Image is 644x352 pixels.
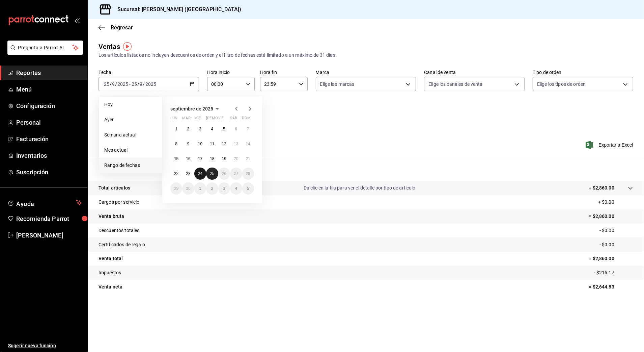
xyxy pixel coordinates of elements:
button: 3 de septiembre de 2025 [194,123,206,135]
p: Venta neta [99,283,122,291]
span: / [110,81,112,87]
label: Hora fin [260,70,308,75]
abbr: 20 de septiembre de 2025 [234,156,238,161]
abbr: 10 de septiembre de 2025 [198,142,202,146]
label: Hora inicio [207,70,255,75]
span: Elige los tipos de orden [537,81,586,87]
input: -- [140,81,143,87]
abbr: 14 de septiembre de 2025 [246,142,250,146]
button: 8 de septiembre de 2025 [170,138,182,150]
button: 13 de septiembre de 2025 [230,138,242,150]
button: 11 de septiembre de 2025 [206,138,218,150]
button: 2 de octubre de 2025 [206,182,218,195]
button: 4 de octubre de 2025 [230,182,242,195]
span: Suscripción [16,168,82,177]
abbr: 3 de octubre de 2025 [223,186,225,191]
button: 10 de septiembre de 2025 [194,138,206,150]
button: 15 de septiembre de 2025 [170,153,182,165]
label: Canal de venta [424,70,525,75]
label: Tipo de orden [533,70,633,75]
button: 18 de septiembre de 2025 [206,153,218,165]
p: - $0.00 [599,227,633,234]
abbr: 16 de septiembre de 2025 [186,156,190,161]
button: 20 de septiembre de 2025 [230,153,242,165]
span: [PERSON_NAME] [16,231,82,240]
span: Mes actual [104,147,157,154]
button: 1 de octubre de 2025 [194,182,206,195]
abbr: 28 de septiembre de 2025 [246,171,250,176]
h3: Sucursal: [PERSON_NAME] ([GEOGRAPHIC_DATA]) [112,5,242,14]
button: septiembre de 2025 [170,105,221,113]
abbr: miércoles [194,116,201,123]
input: -- [104,81,110,87]
abbr: 6 de septiembre de 2025 [235,127,237,131]
button: 22 de septiembre de 2025 [170,168,182,180]
span: Elige las marcas [320,81,355,87]
abbr: 4 de septiembre de 2025 [211,127,214,131]
abbr: 24 de septiembre de 2025 [198,171,202,176]
p: Descuentos totales [99,227,139,234]
abbr: 25 de septiembre de 2025 [210,171,214,176]
abbr: 2 de octubre de 2025 [211,186,214,191]
abbr: 9 de septiembre de 2025 [187,142,190,146]
span: Elige los canales de venta [428,81,482,87]
button: 12 de septiembre de 2025 [218,138,230,150]
p: = $2,860.00 [589,255,633,262]
span: Ayer [104,116,157,123]
button: 5 de octubre de 2025 [242,182,254,195]
button: 5 de septiembre de 2025 [218,123,230,135]
abbr: martes [182,116,190,123]
p: Da clic en la fila para ver el detalle por tipo de artículo [304,184,416,192]
p: Total artículos [99,184,130,192]
abbr: 23 de septiembre de 2025 [186,171,190,176]
button: 26 de septiembre de 2025 [218,168,230,180]
input: -- [112,81,115,87]
img: Tooltip marker [123,42,132,51]
span: Rango de fechas [104,162,157,169]
p: + $2,860.00 [589,184,614,192]
span: Menú [16,85,82,94]
input: ---- [117,81,129,87]
abbr: 11 de septiembre de 2025 [210,142,214,146]
p: + $0.00 [598,199,633,206]
button: 30 de septiembre de 2025 [182,182,194,195]
abbr: 21 de septiembre de 2025 [246,156,250,161]
abbr: 7 de septiembre de 2025 [247,127,249,131]
abbr: 13 de septiembre de 2025 [234,142,238,146]
button: 4 de septiembre de 2025 [206,123,218,135]
abbr: 17 de septiembre de 2025 [198,156,202,161]
button: 2 de septiembre de 2025 [182,123,194,135]
button: Regresar [99,24,133,31]
input: ---- [145,81,157,87]
span: Ayuda [16,199,73,207]
span: Regresar [111,24,133,31]
abbr: 8 de septiembre de 2025 [175,142,177,146]
span: Personal [16,118,82,127]
a: Pregunta a Parrot AI [5,49,83,56]
abbr: 1 de septiembre de 2025 [175,127,177,131]
label: Fecha [99,70,199,75]
button: 23 de septiembre de 2025 [182,168,194,180]
div: Los artículos listados no incluyen descuentos de orden y el filtro de fechas está limitado a un m... [99,52,633,59]
button: 29 de septiembre de 2025 [170,182,182,195]
abbr: 19 de septiembre de 2025 [222,156,226,161]
abbr: sábado [230,116,237,123]
abbr: 1 de octubre de 2025 [199,186,201,191]
abbr: 27 de septiembre de 2025 [234,171,238,176]
p: = $2,860.00 [589,213,633,220]
button: 17 de septiembre de 2025 [194,153,206,165]
span: Pregunta a Parrot AI [18,44,73,51]
button: 27 de septiembre de 2025 [230,168,242,180]
abbr: 15 de septiembre de 2025 [174,156,178,161]
p: Venta total [99,255,123,262]
span: / [143,81,145,87]
span: Reportes [16,68,82,77]
span: / [137,81,139,87]
abbr: jueves [206,116,246,123]
span: septiembre de 2025 [170,106,213,111]
p: Certificados de regalo [99,241,145,248]
abbr: 29 de septiembre de 2025 [174,186,178,191]
span: Inventarios [16,151,82,160]
abbr: 12 de septiembre de 2025 [222,142,226,146]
